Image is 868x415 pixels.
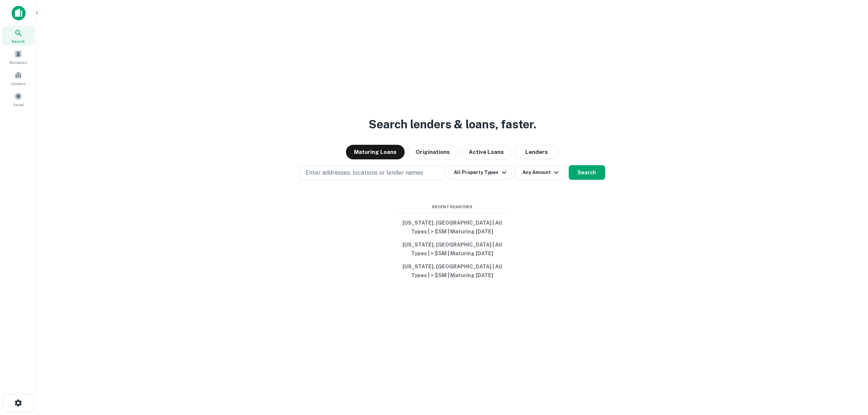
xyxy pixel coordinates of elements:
button: [US_STATE], [GEOGRAPHIC_DATA] | All Types | > $5M | Maturing [DATE] [398,216,507,238]
span: Search [12,38,25,44]
img: capitalize-icon.png [12,6,26,20]
a: Saved [2,89,34,109]
button: Any Amount [515,165,566,180]
a: Search [2,26,34,46]
p: Enter addresses, locations or lender names [305,168,423,177]
button: Active Loans [461,145,512,159]
h3: Search lenders & loans, faster. [369,116,536,133]
span: Saved [13,102,24,108]
button: Search [569,165,605,180]
a: Borrowers [2,47,34,67]
button: [US_STATE], [GEOGRAPHIC_DATA] | All Types | > $5M | Maturing [DATE] [398,238,507,260]
button: Enter addresses, locations or lender names [299,165,445,181]
a: Contacts [2,68,34,88]
button: All Property Types [448,165,511,180]
button: [US_STATE], [GEOGRAPHIC_DATA] | All Types | > $5M | Maturing [DATE] [398,260,507,282]
iframe: Chat Widget [832,357,868,392]
button: Maturing Loans [346,145,405,159]
span: Recent Searches [398,204,507,210]
span: Borrowers [9,59,27,65]
button: Lenders [515,145,558,159]
span: Contacts [11,81,26,86]
button: Originations [408,145,458,159]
